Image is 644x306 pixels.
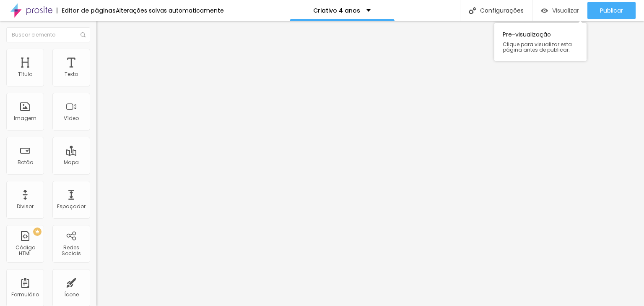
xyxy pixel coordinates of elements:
div: Botão [18,160,33,165]
div: Mapa [64,160,79,165]
div: Espaçador [57,204,86,209]
input: Buscar elemento [6,27,90,42]
div: Título [18,71,32,77]
div: Ícone [64,292,79,298]
button: Publicar [587,2,636,19]
div: Divisor [17,204,34,209]
span: Clique para visualizar esta página antes de publicar. [503,42,578,52]
div: Formulário [11,292,39,298]
span: Visualizar [552,7,579,14]
iframe: Editor [96,21,644,306]
span: Publicar [600,7,623,14]
div: Alterações salvas automaticamente [116,8,224,13]
img: view-1.svg [541,7,548,14]
div: Vídeo [64,115,79,121]
div: Redes Sociais [55,245,88,257]
button: Visualizar [532,2,587,19]
p: Criativo 4 anos [313,8,360,13]
img: Icone [80,32,86,37]
div: Editor de páginas [57,8,116,13]
div: Texto [65,71,78,77]
div: Imagem [14,115,36,121]
div: Pre-visualização [494,23,587,61]
div: Código HTML [8,245,42,257]
img: Icone [469,7,476,14]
